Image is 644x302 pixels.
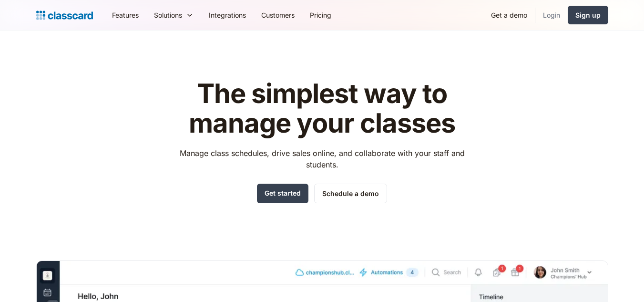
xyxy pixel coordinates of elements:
[201,4,254,26] a: Integrations
[314,184,387,203] a: Schedule a demo
[302,4,339,26] a: Pricing
[483,4,535,26] a: Get a demo
[171,79,473,138] h1: The simplest way to manage your classes
[36,9,93,22] a: Logo
[568,6,608,24] a: Sign up
[154,10,182,20] div: Solutions
[171,147,473,170] p: Manage class schedules, drive sales online, and collaborate with your staff and students.
[146,4,201,26] div: Solutions
[254,4,302,26] a: Customers
[575,10,601,20] div: Sign up
[104,4,146,26] a: Features
[535,4,568,26] a: Login
[257,184,308,203] a: Get started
